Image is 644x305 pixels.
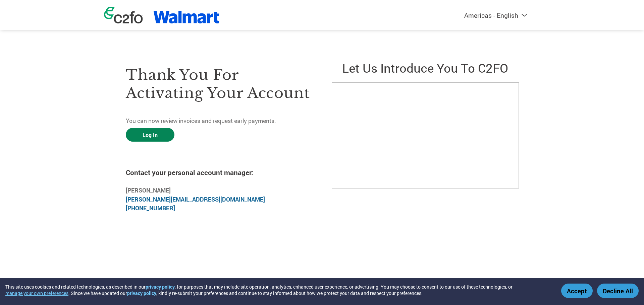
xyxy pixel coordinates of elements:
a: [PHONE_NUMBER] [126,204,175,212]
a: Log In [126,128,174,142]
button: Accept [561,284,593,298]
a: privacy policy [127,290,156,296]
p: You can now review invoices and request early payments. [126,117,312,125]
img: c2fo logo [104,7,143,23]
img: Walmart [153,11,219,23]
h3: Thank you for activating your account [126,66,312,102]
iframe: C2FO Introduction Video [332,82,519,188]
button: Decline All [597,284,639,298]
a: privacy policy [146,284,175,290]
b: [PERSON_NAME] [126,186,171,194]
a: [PERSON_NAME][EMAIL_ADDRESS][DOMAIN_NAME] [126,196,265,203]
button: manage your own preferences [5,290,68,296]
div: This site uses cookies and related technologies, as described in our , for purposes that may incl... [5,284,551,296]
h4: Contact your personal account manager: [126,168,312,177]
h2: Let us introduce you to C2FO [332,60,518,76]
